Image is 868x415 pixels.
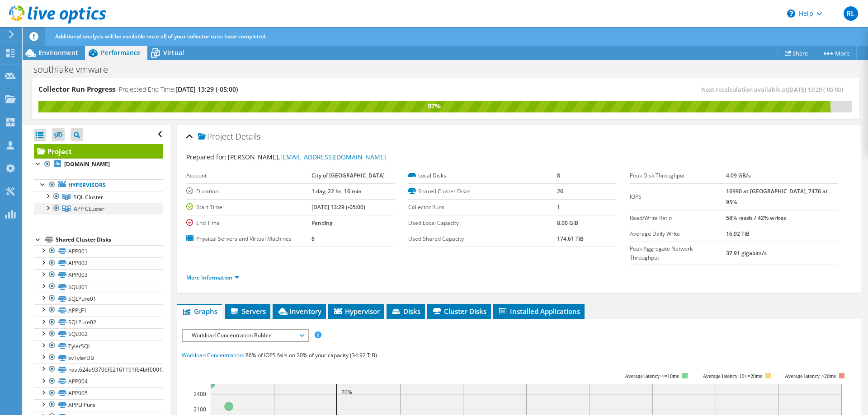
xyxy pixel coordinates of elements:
[186,219,311,228] label: End Time
[34,376,163,387] a: APP004
[186,171,311,180] label: Account
[34,304,163,316] a: APPLF1
[630,229,726,238] label: Average Daily Write
[785,373,836,379] text: Average latency >20ms
[408,171,557,180] label: Local Disks
[630,214,726,223] label: Read/Write Ratio
[186,153,226,161] label: Prepared for:
[726,214,786,222] b: 58% reads / 42% writes
[630,171,726,180] label: Peak Disk Throughput
[630,244,726,262] label: Peak Aggregate Network Throughput
[34,364,163,375] a: naa.624a93706f62161191f64bff00012d31
[277,307,321,316] span: Inventory
[175,85,238,93] span: [DATE] 13:29 (-05:00)
[64,160,110,168] b: [DOMAIN_NAME]
[187,330,303,341] span: Workload Concentration Bubble
[101,48,141,57] span: Performance
[119,84,238,94] h4: Projected End Time:
[408,203,557,212] label: Collector Runs
[701,85,848,93] span: Next recalculation available at
[408,219,557,228] label: Used Local Capacity
[186,187,311,196] label: Duration
[38,101,830,111] div: 97%
[34,245,163,257] a: APP001
[788,85,843,93] span: [DATE] 13:29 (-05:00)
[498,307,580,316] span: Installed Applications
[182,307,217,316] span: Graphs
[408,234,557,243] label: Used Shared Capacity
[236,131,260,142] span: Details
[703,373,762,379] tspan: Average latency 10<=20ms
[193,390,206,398] text: 2400
[34,144,163,159] a: Project
[844,6,858,21] span: RL
[34,328,163,340] a: SQL002
[726,187,828,206] b: 16990 at [GEOGRAPHIC_DATA], 7476 at 95%
[34,159,163,170] a: [DOMAIN_NAME]
[630,192,726,201] label: IOPS
[34,191,163,203] a: SQL Cluster
[311,219,333,227] b: Pending
[56,234,163,245] div: Shared Cluster Disks
[280,153,386,161] a: [EMAIL_ADDRESS][DOMAIN_NAME]
[341,388,352,396] text: 20%
[787,9,795,18] svg: \n
[198,132,233,141] span: Project
[193,406,206,413] text: 2100
[55,33,267,40] span: Additional analysis will be available once all of your collector runs have completed.
[186,274,239,281] a: More Information
[74,205,104,213] span: APP CLuster
[726,172,751,179] b: 4.09 GB/s
[557,203,560,211] b: 1
[74,193,103,201] span: SQL Cluster
[557,219,578,227] b: 8.00 GiB
[625,373,679,379] tspan: Average latency <=10ms
[557,235,584,242] b: 174.61 TiB
[34,387,163,399] a: APP005
[432,307,486,316] span: Cluster Disks
[228,153,386,161] span: [PERSON_NAME],
[408,187,557,196] label: Shared Cluster Disks
[34,340,163,352] a: TylerSQL
[186,203,311,212] label: Start Time
[38,48,78,57] span: Environment
[245,351,377,359] span: 86% of IOPS falls on 20% of your capacity (34.92 TiB)
[34,293,163,304] a: SQLPure01
[34,257,163,269] a: APP002
[333,307,380,316] span: Hypervisor
[391,307,420,316] span: Disks
[311,187,362,195] b: 1 day, 22 hr, 16 min
[34,203,163,214] a: APP CLuster
[557,172,560,179] b: 8
[311,203,365,211] b: [DATE] 13:29 (-05:00)
[311,172,385,179] b: City of [GEOGRAPHIC_DATA]
[182,351,244,359] span: Workload Concentration:
[34,281,163,293] a: SQL001
[34,352,163,364] a: svTylerDB
[557,187,563,195] b: 26
[34,399,163,411] a: APPLFPure
[163,48,184,57] span: Virtual
[29,65,122,75] h1: southlake vmware
[34,269,163,281] a: APP003
[726,230,750,238] b: 16.92 TiB
[34,179,163,191] a: Hypervisors
[186,234,311,243] label: Physical Servers and Virtual Machines
[230,307,266,316] span: Servers
[34,317,163,328] a: SQLPure02
[815,46,857,60] a: More
[778,46,815,60] a: Share
[726,249,767,257] b: 37.91 gigabits/s
[311,235,315,242] b: 8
